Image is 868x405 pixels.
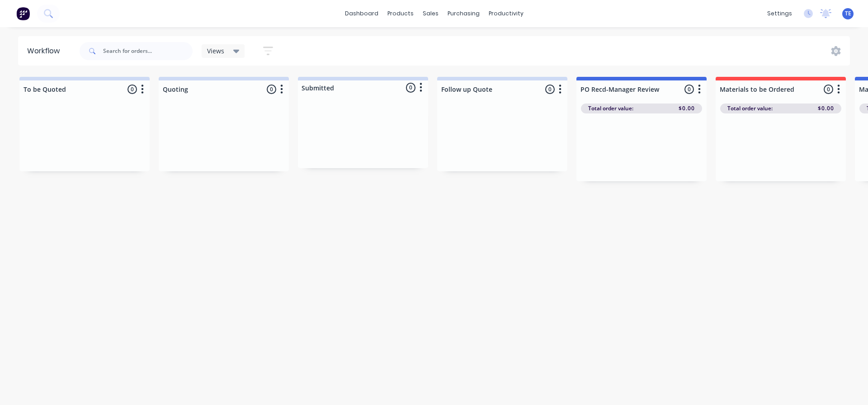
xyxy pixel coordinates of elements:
span: Total order value: [727,104,773,113]
div: settings [763,7,797,20]
div: products [383,7,418,20]
span: Total order value: [588,104,633,113]
span: Views [207,46,224,56]
span: TE [845,9,851,18]
div: sales [418,7,443,20]
span: $0.00 [679,104,695,113]
div: Workflow [27,46,64,57]
a: dashboard [340,7,383,20]
span: $0.00 [818,104,834,113]
input: Search for orders... [103,42,193,60]
div: productivity [484,7,528,20]
img: Factory [16,7,30,20]
div: purchasing [443,7,484,20]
